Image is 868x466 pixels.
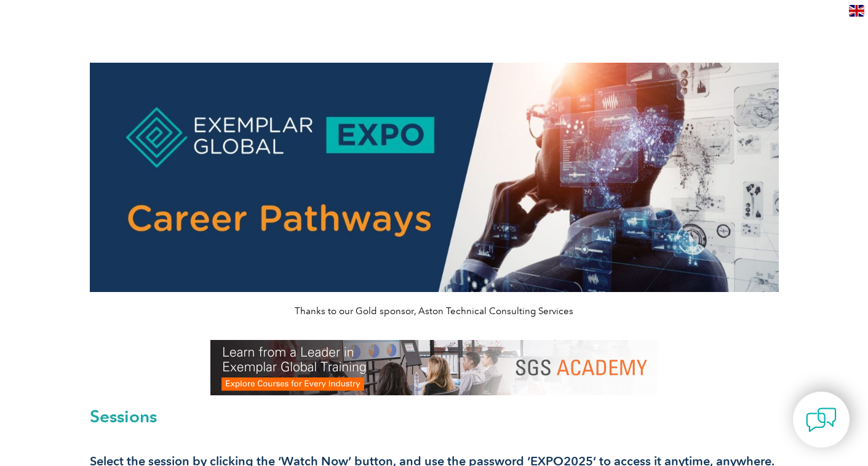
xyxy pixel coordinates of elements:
p: Thanks to our Gold sponsor, Aston Technical Consulting Services [90,304,779,318]
img: en [849,5,864,17]
img: contact-chat.png [806,405,837,435]
h2: Sessions [90,408,779,425]
img: SGS [210,340,658,395]
img: career pathways [90,63,779,292]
